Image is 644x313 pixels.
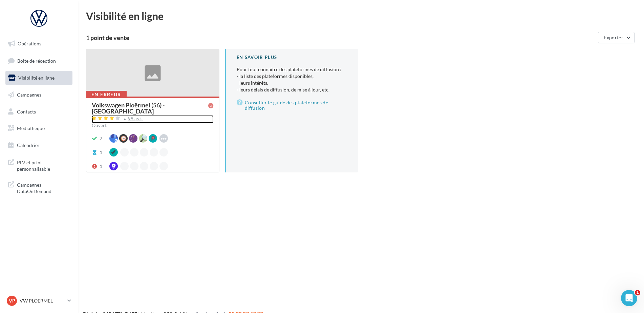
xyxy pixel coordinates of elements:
[17,58,56,63] span: Boîte de réception
[4,37,74,51] a: Opérations
[5,294,72,307] a: VP VW PLOERMEL
[17,180,70,195] span: Campagnes DataOnDemand
[621,290,637,306] iframe: Intercom live chat
[92,102,208,114] div: Volkswagen Ploërmel (56) - [GEOGRAPHIC_DATA]
[20,297,65,304] p: VW PLOERMEL
[4,155,74,175] a: PLV et print personnalisable
[100,163,102,170] div: 1
[237,54,347,61] div: En savoir plus
[4,88,74,102] a: Campagnes
[4,121,74,135] a: Médiathèque
[237,73,347,80] li: - la liste des plateformes disponibles,
[86,91,127,98] div: En erreur
[237,86,347,93] li: - leurs délais de diffusion, de mise à jour, etc.
[604,35,623,40] span: Exporter
[18,41,41,46] span: Opérations
[4,138,74,152] a: Calendrier
[4,71,74,85] a: Visibilité en ligne
[100,135,102,142] div: 7
[128,117,143,121] div: 99 avis
[4,178,74,197] a: Campagnes DataOnDemand
[18,75,55,81] span: Visibilité en ligne
[237,66,347,93] p: Pour tout connaître des plateformes de diffusion :
[237,99,347,112] a: Consulter le guide des plateformes de diffusion
[237,80,347,86] li: - leurs intérêts,
[17,125,45,131] span: Médiathèque
[86,11,636,21] div: Visibilité en ligne
[9,297,15,304] span: VP
[17,142,40,148] span: Calendrier
[17,108,36,114] span: Contacts
[86,35,595,41] div: 1 point de vente
[635,290,640,295] span: 1
[4,105,74,119] a: Contacts
[100,149,102,156] div: 1
[4,54,74,68] a: Boîte de réception
[598,32,635,43] button: Exporter
[17,158,70,172] span: PLV et print personnalisable
[17,92,41,98] span: Campagnes
[92,115,214,123] a: 99 avis
[92,122,107,128] span: Ouvert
